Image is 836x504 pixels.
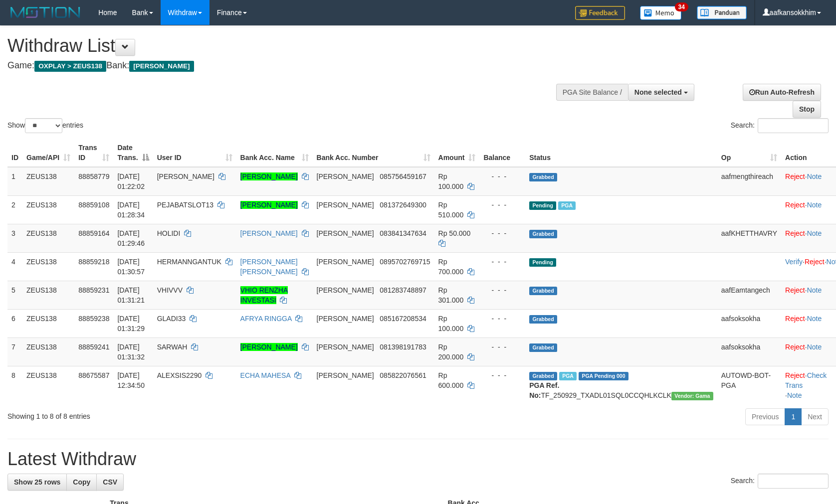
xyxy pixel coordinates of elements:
[7,281,22,309] td: 5
[483,228,521,238] div: - - -
[240,229,298,237] a: [PERSON_NAME]
[153,139,236,167] th: User ID: activate to sort column ascending
[807,343,822,351] a: Note
[317,286,374,294] span: [PERSON_NAME]
[801,408,829,425] a: Next
[785,258,803,266] a: Verify
[157,315,186,323] span: GLADI33
[117,343,145,361] span: [DATE] 01:31:32
[675,2,688,11] span: 34
[66,474,97,491] a: Copy
[25,118,62,133] select: Showentries
[157,258,221,266] span: HERMANNGANTUK
[731,118,829,133] label: Search:
[240,286,288,304] a: VHIO RENZHA INVESTASI
[7,195,22,224] td: 2
[438,229,471,237] span: Rp 50.000
[483,314,521,324] div: - - -
[575,6,625,20] img: Feedback.jpg
[78,286,109,294] span: 88859231
[785,315,805,323] a: Reject
[483,257,521,267] div: - - -
[7,449,829,469] h1: Latest Withdraw
[529,201,556,210] span: Pending
[785,371,805,379] a: Reject
[157,286,183,294] span: VHIVVV
[525,366,717,404] td: TF_250929_TXADL01SQL0CCQHLKCLK
[438,286,464,304] span: Rp 301.000
[7,252,22,281] td: 4
[717,139,781,167] th: Op: activate to sort column ascending
[525,139,717,167] th: Status
[556,84,628,101] div: PGA Site Balance /
[529,381,559,399] b: PGA Ref. No:
[785,172,805,180] a: Reject
[743,84,821,101] a: Run Auto-Refresh
[73,478,90,486] span: Copy
[785,371,827,389] a: Check Trans
[380,343,426,351] span: Copy 081398191783 to clipboard
[380,286,426,294] span: Copy 081283748897 to clipboard
[117,371,145,389] span: [DATE] 12:34:50
[157,172,214,180] span: [PERSON_NAME]
[717,309,781,337] td: aafsoksokha
[483,370,521,380] div: - - -
[483,200,521,210] div: - - -
[529,230,557,238] span: Grabbed
[745,408,785,425] a: Previous
[438,201,464,219] span: Rp 510.000
[438,258,464,276] span: Rp 700.000
[7,167,22,196] td: 1
[529,315,557,324] span: Grabbed
[434,139,480,167] th: Amount: activate to sort column ascending
[438,343,464,361] span: Rp 200.000
[717,281,781,309] td: aafEamtangech
[14,478,60,486] span: Show 25 rows
[7,5,83,20] img: MOTION_logo.png
[96,474,124,491] a: CSV
[805,258,825,266] a: Reject
[78,371,109,379] span: 88675587
[785,229,805,237] a: Reject
[7,224,22,252] td: 3
[317,343,374,351] span: [PERSON_NAME]
[22,366,74,404] td: ZEUS138
[380,172,426,180] span: Copy 085756459167 to clipboard
[7,118,83,133] label: Show entries
[717,167,781,196] td: aafmengthireach
[78,315,109,323] span: 88859238
[697,6,747,19] img: panduan.png
[380,315,426,323] span: Copy 085167208534 to clipboard
[628,84,694,101] button: None selected
[717,366,781,404] td: AUTOWD-BOT-PGA
[22,195,74,224] td: ZEUS138
[317,201,374,209] span: [PERSON_NAME]
[483,171,521,181] div: - - -
[240,343,298,351] a: [PERSON_NAME]
[117,315,145,333] span: [DATE] 01:31:29
[529,372,557,380] span: Grabbed
[529,173,557,181] span: Grabbed
[22,167,74,196] td: ZEUS138
[7,61,547,71] h4: Game: Bank:
[7,139,22,167] th: ID
[380,371,426,379] span: Copy 085822076561 to clipboard
[78,258,109,266] span: 88859218
[317,172,374,180] span: [PERSON_NAME]
[479,139,525,167] th: Balance
[758,474,829,489] input: Search:
[7,36,547,56] h1: Withdraw List
[640,6,682,20] img: Button%20Memo.svg
[380,229,426,237] span: Copy 083841347634 to clipboard
[758,118,829,133] input: Search:
[240,371,290,379] a: ECHA MAHESA
[717,224,781,252] td: aafKHETTHAVRY
[807,315,822,323] a: Note
[157,343,188,351] span: SARWAH
[22,281,74,309] td: ZEUS138
[117,258,145,276] span: [DATE] 01:30:57
[731,474,829,489] label: Search:
[529,287,557,295] span: Grabbed
[117,201,145,219] span: [DATE] 01:28:34
[807,286,822,294] a: Note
